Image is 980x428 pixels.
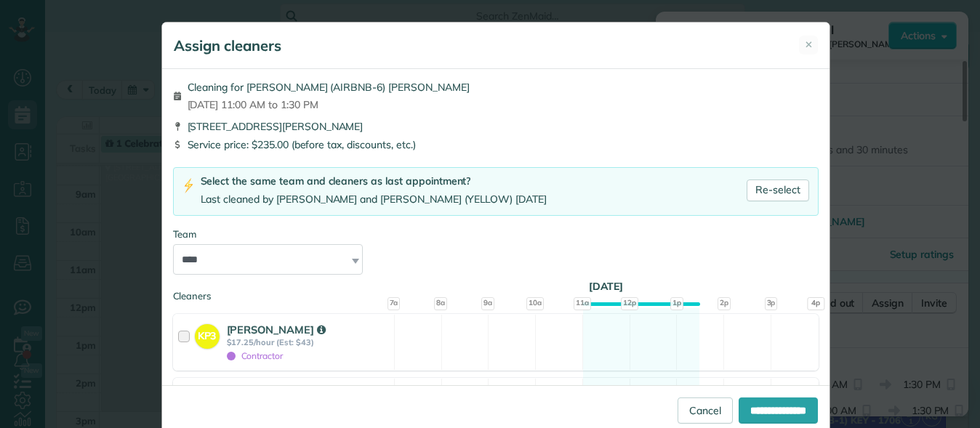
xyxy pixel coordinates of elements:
span: [DATE] 11:00 AM to 1:30 PM [188,97,470,112]
a: Cancel [678,397,733,424]
h5: Assign cleaners [174,36,281,56]
strong: $17.25/hour (Est: $43) [227,337,390,347]
span: Cleaning for [PERSON_NAME] (AIRBNB-6) [PERSON_NAME] [188,80,470,94]
div: Team [173,227,819,241]
div: Service price: $235.00 (before tax, discounts, etc.) [173,137,819,152]
span: ✕ [805,38,813,52]
img: lightning-bolt-icon-94e5364df696ac2de96d3a42b8a9ff6ba979493684c50e6bbbcda72601fa0d29.png [182,178,195,193]
div: [STREET_ADDRESS][PERSON_NAME] [173,119,819,134]
div: Last cleaned by [PERSON_NAME] and [PERSON_NAME] (YELLOW) [DATE] [201,192,547,207]
strong: [PERSON_NAME] [227,323,326,336]
div: Select the same team and cleaners as last appointment? [201,174,547,189]
div: Cleaners [173,289,819,294]
span: Contractor [227,350,284,361]
a: Re-select [747,179,809,201]
strong: KP3 [195,324,220,344]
